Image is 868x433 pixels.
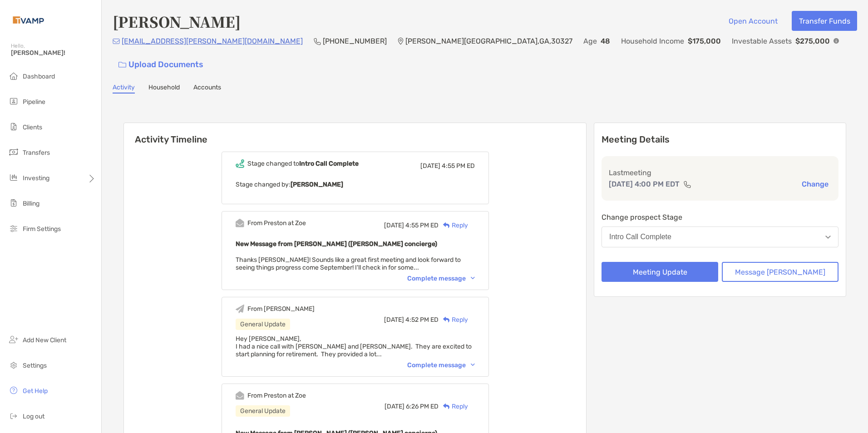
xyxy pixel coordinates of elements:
[236,159,244,168] img: Event icon
[23,362,47,369] span: Settings
[601,35,610,47] p: 48
[236,256,461,271] span: Thanks [PERSON_NAME]! Sounds like a great first meeting and look forward to seeing things progres...
[621,35,684,47] p: Household Income
[825,236,831,239] img: Open dropdown arrow
[113,11,241,32] h4: [PERSON_NAME]
[442,162,475,170] span: 4:55 PM ED
[236,391,244,400] img: Event icon
[439,315,468,325] div: Reply
[384,221,404,229] span: [DATE]
[398,38,404,45] img: Location Icon
[792,11,857,31] button: Transfer Funds
[291,181,343,188] b: [PERSON_NAME]
[23,149,50,157] span: Transfers
[23,123,42,131] span: Clients
[8,121,19,132] img: clients icon
[23,387,48,395] span: Get Help
[405,316,439,324] span: 4:52 PM ED
[471,364,475,366] img: Chevron icon
[443,403,450,409] img: Reply icon
[721,11,784,31] button: Open Account
[795,35,830,47] p: $275,000
[23,174,49,182] span: Investing
[405,221,439,229] span: 4:55 PM ED
[443,222,450,228] img: Reply icon
[609,167,831,178] p: Last meeting
[23,98,45,106] span: Pipeline
[8,359,19,370] img: settings icon
[471,277,475,280] img: Chevron icon
[8,223,19,234] img: firm-settings icon
[8,385,19,396] img: get-help icon
[406,403,439,410] span: 6:26 PM ED
[193,84,221,93] a: Accounts
[236,405,290,417] div: General Update
[688,35,721,47] p: $175,000
[247,392,306,399] div: From Preston at Zoe
[602,262,718,282] button: Meeting Update
[247,219,306,227] div: From Preston at Zoe
[8,334,19,345] img: add_new_client icon
[23,200,39,207] span: Billing
[23,73,55,80] span: Dashboard
[384,316,404,324] span: [DATE]
[11,4,46,36] img: Zoe Logo
[722,262,838,282] button: Message [PERSON_NAME]
[247,160,359,167] div: Stage changed to
[583,35,597,47] p: Age
[385,403,404,410] span: [DATE]
[609,178,680,190] p: [DATE] 4:00 PM EDT
[420,162,440,170] span: [DATE]
[8,147,19,157] img: transfers icon
[407,361,475,369] div: Complete message
[8,410,19,421] img: logout icon
[407,275,475,282] div: Complete message
[439,221,468,230] div: Reply
[247,305,315,313] div: From [PERSON_NAME]
[236,219,244,227] img: Event icon
[683,181,691,188] img: communication type
[148,84,180,93] a: Household
[609,233,671,241] div: Intro Call Complete
[602,134,838,145] p: Meeting Details
[299,160,359,167] b: Intro Call Complete
[236,179,475,190] p: Stage changed by:
[122,35,303,47] p: [EMAIL_ADDRESS][PERSON_NAME][DOMAIN_NAME]
[23,413,44,420] span: Log out
[118,62,126,68] img: button icon
[439,402,468,411] div: Reply
[323,35,387,47] p: [PHONE_NUMBER]
[405,35,572,47] p: [PERSON_NAME][GEOGRAPHIC_DATA] , GA , 30327
[113,84,135,93] a: Activity
[8,197,19,208] img: billing icon
[236,305,244,313] img: Event icon
[236,335,472,358] span: Hey [PERSON_NAME], I had a nice call with [PERSON_NAME] and [PERSON_NAME]. They are excited to st...
[799,179,831,189] button: Change
[732,35,792,47] p: Investable Assets
[443,317,450,323] img: Reply icon
[8,96,19,107] img: pipeline icon
[113,39,120,44] img: Email Icon
[113,55,209,74] a: Upload Documents
[602,226,838,247] button: Intro Call Complete
[602,212,838,223] p: Change prospect Stage
[23,225,61,233] span: Firm Settings
[11,49,96,57] span: [PERSON_NAME]!
[23,336,66,344] span: Add New Client
[8,70,19,81] img: dashboard icon
[314,38,321,45] img: Phone Icon
[236,240,437,248] b: New Message from [PERSON_NAME] ([PERSON_NAME] concierge)
[236,319,290,330] div: General Update
[833,38,839,44] img: Info Icon
[124,123,586,145] h6: Activity Timeline
[8,172,19,183] img: investing icon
